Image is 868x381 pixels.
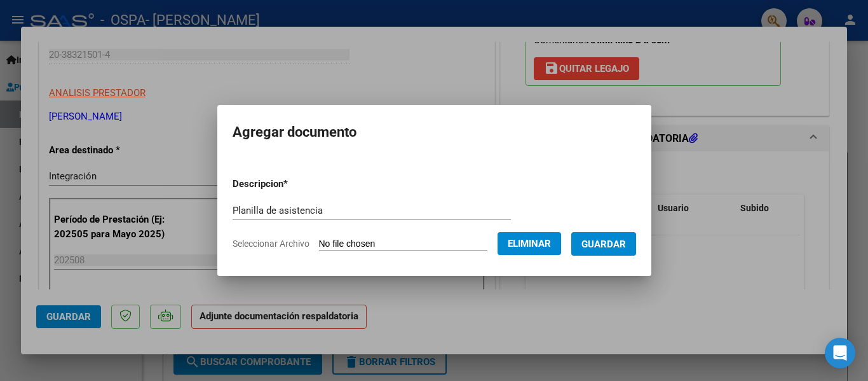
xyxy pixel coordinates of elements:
[825,338,855,368] div: Open Intercom Messenger
[233,177,354,191] p: Descripcion
[498,232,561,255] button: Eliminar
[233,120,636,144] h2: Agregar documento
[233,239,309,249] span: Seleccionar Archivo
[508,238,551,249] span: Eliminar
[571,232,636,256] button: Guardar
[581,239,626,250] span: Guardar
